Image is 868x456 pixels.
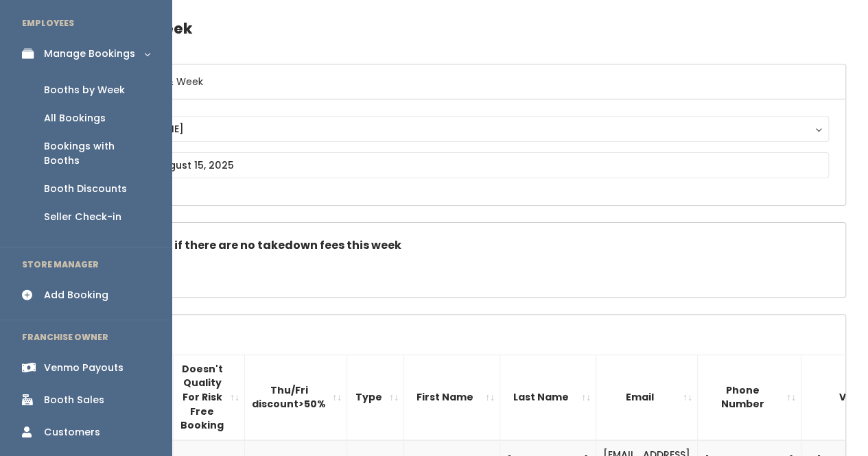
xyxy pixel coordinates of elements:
div: Customers [44,425,100,440]
th: Doesn't Quality For Risk Free Booking : activate to sort column ascending [174,355,245,440]
div: Bookings with Booths [44,139,150,168]
h5: Check this box if there are no takedown fees this week [87,239,829,252]
h4: Booths by Week [70,10,846,47]
th: Last Name: activate to sort column ascending [500,355,596,440]
th: Thu/Fri discount&gt;50%: activate to sort column ascending [245,355,347,440]
th: Email: activate to sort column ascending [596,355,698,440]
div: Manage Bookings [44,47,135,61]
h6: Select Location & Week [71,64,845,99]
div: Venmo Payouts [44,361,124,375]
div: Booth Sales [44,393,104,407]
button: [PERSON_NAME] [87,116,829,142]
th: Type: activate to sort column ascending [347,355,404,440]
div: Seller Check-in [44,210,121,224]
div: Booth Discounts [44,182,127,196]
th: First Name: activate to sort column ascending [404,355,500,440]
div: [PERSON_NAME] [100,121,816,136]
input: August 9 - August 15, 2025 [87,152,829,178]
th: Phone Number: activate to sort column ascending [698,355,801,440]
div: Add Booking [44,288,108,302]
div: All Bookings [44,111,106,125]
div: Booths by Week [44,83,125,97]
